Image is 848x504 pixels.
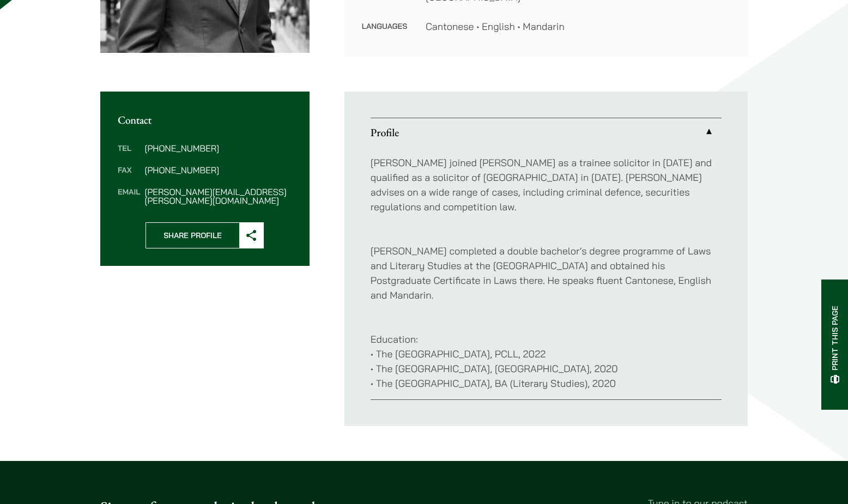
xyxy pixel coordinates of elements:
dt: Tel [118,144,140,166]
h2: Contact [118,113,292,126]
dd: [PHONE_NUMBER] [144,166,292,174]
div: Profile [371,147,722,399]
button: Share Profile [146,222,264,248]
p: [PERSON_NAME] joined [PERSON_NAME] as a trainee solicitor in [DATE] and qualified as a solicitor ... [371,155,722,214]
dd: [PHONE_NUMBER] [144,144,292,153]
dd: [PERSON_NAME][EMAIL_ADDRESS][PERSON_NAME][DOMAIN_NAME] [144,187,292,205]
p: Education: • The [GEOGRAPHIC_DATA], PCLL, 2022 • The [GEOGRAPHIC_DATA], [GEOGRAPHIC_DATA], 2020 •... [371,317,722,391]
a: Profile [371,118,722,147]
dt: Languages [362,19,408,34]
dt: Email [118,187,140,205]
dt: Fax [118,166,140,187]
dd: Cantonese • English • Mandarin [426,19,730,34]
span: Share Profile [146,223,239,248]
p: [PERSON_NAME] completed a double bachelor’s degree programme of Laws and Literary Studies at the ... [371,229,722,302]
